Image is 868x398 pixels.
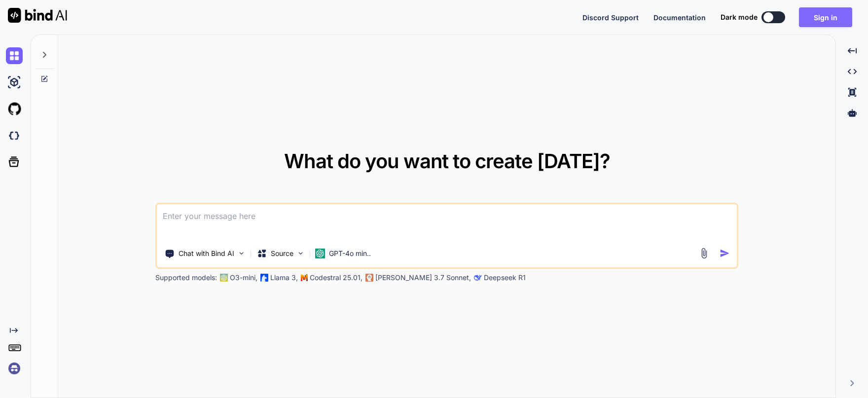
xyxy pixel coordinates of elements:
img: Bind AI [8,8,67,23]
p: Source [271,249,293,258]
img: signin [6,360,23,377]
img: Llama2 [260,274,268,282]
p: Llama 3, [270,273,298,283]
span: Dark mode [721,12,758,22]
img: Pick Models [296,249,305,257]
img: Mistral-AI [301,274,308,281]
span: Discord Support [582,13,639,22]
p: Supported models: [155,273,217,283]
p: O3-mini, [230,273,257,283]
img: claude [365,274,373,282]
button: Discord Support [582,12,639,23]
img: attachment [698,248,710,259]
p: Chat with Bind AI [179,249,234,258]
img: darkCloudIdeIcon [6,127,23,144]
img: githubLight [6,101,23,117]
img: Pick Tools [237,249,246,257]
img: icon [720,248,730,258]
p: Deepseek R1 [484,273,526,283]
button: Documentation [653,12,706,23]
img: claude [474,274,482,282]
p: GPT-4o min.. [329,249,371,258]
img: GPT-4 [220,274,228,282]
img: ai-studio [6,74,23,91]
p: Codestral 25.01, [310,273,362,283]
p: [PERSON_NAME] 3.7 Sonnet, [375,273,471,283]
span: What do you want to create [DATE]? [284,149,610,173]
img: chat [6,47,23,64]
button: Sign in [799,7,852,27]
span: Documentation [653,13,706,22]
img: GPT-4o mini [315,249,325,258]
